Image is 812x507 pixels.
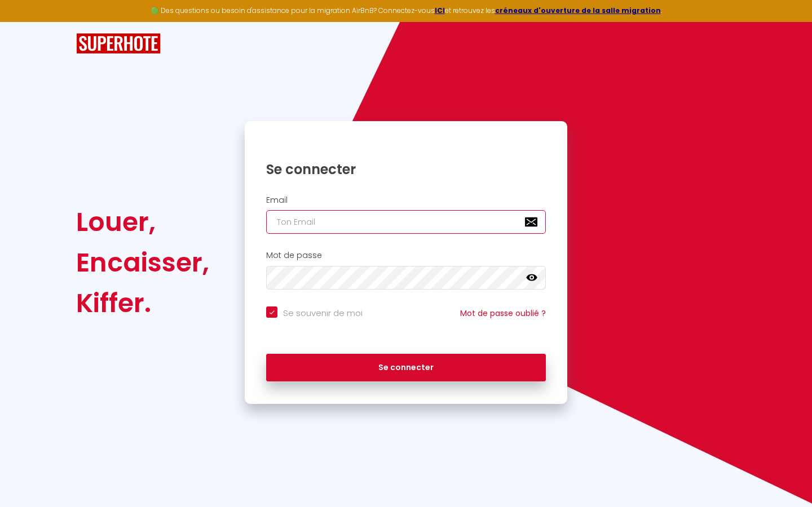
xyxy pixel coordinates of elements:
[266,195,546,205] h2: Email
[266,354,546,382] button: Se connecter
[435,6,445,15] a: ICI
[495,6,661,15] a: créneaux d'ouverture de la salle migration
[266,161,546,178] h1: Se connecter
[266,210,546,234] input: Ton Email
[76,283,209,323] div: Kiffer.
[460,308,546,319] a: Mot de passe oublié ?
[9,5,43,38] button: Ouvrir le widget de chat LiveChat
[76,202,209,242] div: Louer,
[76,242,209,283] div: Encaisser,
[76,33,161,54] img: SuperHote logo
[266,251,546,260] h2: Mot de passe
